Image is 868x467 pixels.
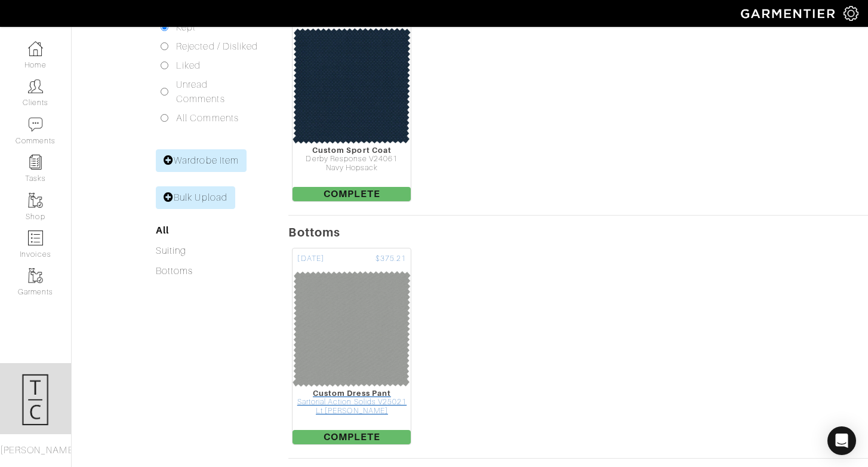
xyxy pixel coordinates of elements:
img: garmentier-logo-header-white-b43fb05a5012e4ada735d5af1a66efaba907eab6374d6393d1fbf88cb4ef424d.png [735,3,844,24]
img: M5nMweexC8wocrWWSComgC8M [292,269,411,389]
div: Navy Hopsack [293,164,411,173]
img: orders-icon-0abe47150d42831381b5fb84f609e132dff9fe21cb692f30cb5eec754e2cba89.png [28,231,43,245]
label: Kept [176,20,196,35]
img: gear-icon-white-bd11855cb880d31180b6d7d6211b90ccbf57a29d726f0c71d8c61bd08dd39cc2.png [844,6,858,21]
img: GPVG8dAr35qVp2aEZ6566dK2 [292,26,411,146]
a: [DATE] $375.21 Custom Dress Pant Sartorial Action Solids V25021 Lt [PERSON_NAME] Complete [291,247,413,446]
label: Unread Comments [176,78,258,106]
span: Complete [293,187,411,201]
img: garments-icon-b7da505a4dc4fd61783c78ac3ca0ef83fa9d6f193b1c9dc38574b1d14d53ca28.png [28,193,43,208]
img: clients-icon-6bae9207a08558b7cb47a8932f037763ab4055f8c8b6bfacd5dc20c3e0201464.png [28,79,43,94]
a: All [156,225,169,236]
span: $375.21 [375,253,406,265]
span: [DATE] [297,253,324,265]
h5: Bottoms [288,225,868,239]
div: Open Intercom Messenger [827,426,856,455]
a: Bulk Upload [156,186,235,209]
div: Custom Sport Coat [293,146,411,155]
img: garments-icon-b7da505a4dc4fd61783c78ac3ca0ef83fa9d6f193b1c9dc38574b1d14d53ca28.png [28,268,43,283]
div: Derby Response V24061 [293,155,411,164]
a: [DATE] $1,390.71 Custom Sport Coat Derby Response V24061 Navy Hopsack Complete [291,4,413,203]
a: Suiting [156,245,186,256]
img: dashboard-icon-dbcd8f5a0b271acd01030246c82b418ddd0df26cd7fceb0bd07c9910d44c42f6.png [28,41,43,56]
label: Liked [176,59,201,73]
img: reminder-icon-8004d30b9f0a5d33ae49ab947aed9ed385cf756f9e5892f1edd6e32f2345188e.png [28,155,43,170]
label: All Comments [176,111,239,125]
div: Lt [PERSON_NAME] [293,407,411,416]
span: Complete [293,430,411,444]
img: comment-icon-a0a6a9ef722e966f86d9cbdc48e553b5cf19dbc54f86b18d962a5391bc8f6eb6.png [28,117,43,132]
a: Bottoms [156,266,193,276]
a: Wardrobe Item [156,149,247,172]
label: Rejected / Disliked [176,39,258,54]
div: Sartorial Action Solids V25021 [293,398,411,407]
div: Custom Dress Pant [293,389,411,398]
